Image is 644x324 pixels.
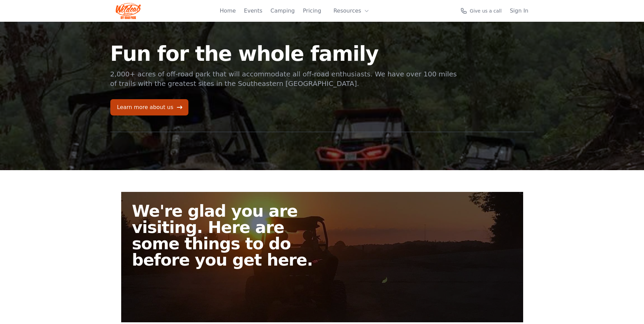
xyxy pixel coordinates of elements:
[116,3,141,19] img: Wildcat Logo
[121,192,523,322] a: We're glad you are visiting. Here are some things to do before you get here.
[244,7,262,15] a: Events
[510,7,529,15] a: Sign In
[132,203,328,268] h2: We're glad you are visiting. Here are some things to do before you get here.
[271,7,295,15] a: Camping
[110,69,458,88] p: 2,000+ acres of off-road park that will accommodate all off-road enthusiasts. We have over 100 mi...
[470,7,502,14] span: Give us a call
[110,99,188,115] a: Learn more about us
[220,7,236,15] a: Home
[329,4,373,18] button: Resources
[460,7,502,14] a: Give us a call
[303,7,321,15] a: Pricing
[110,43,458,64] h1: Fun for the whole family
